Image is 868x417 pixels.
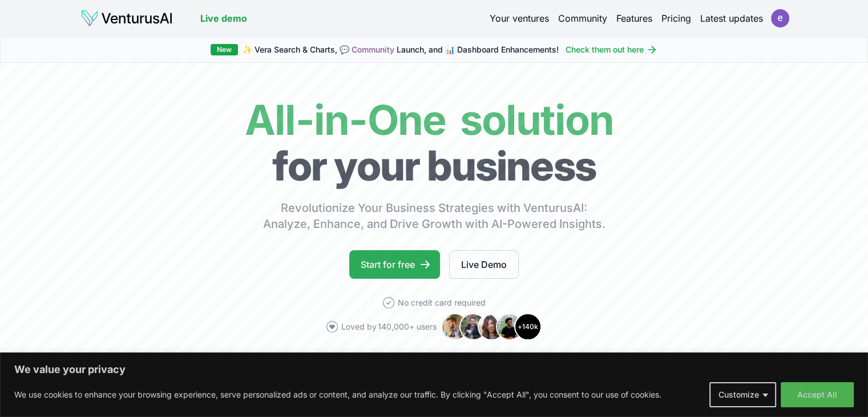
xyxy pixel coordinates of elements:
img: ACg8ocJ5v0VSi5oBDs7hHpNPNInKPQ0OKB-qCw8VFc7pDlc4uS5ntQ=s96-c [771,9,789,27]
button: Customize [709,382,776,407]
img: Avatar 1 [441,313,469,340]
a: Latest updates [700,11,763,25]
a: Pricing [661,11,691,25]
a: Live demo [200,11,247,25]
p: We value your privacy [14,363,854,376]
p: We use cookies to enhance your browsing experience, serve personalized ads or content, and analyz... [14,388,661,402]
img: Avatar 3 [478,313,505,340]
div: New [211,44,238,55]
a: Live Demo [449,250,519,279]
a: Community [352,45,394,54]
button: Accept All [781,382,854,407]
a: Check them out here [566,44,657,55]
img: Avatar 4 [496,313,523,340]
img: logo [80,9,173,27]
a: Features [616,11,652,25]
a: Start for free [349,250,440,279]
a: Your ventures [490,11,549,25]
img: Avatar 2 [459,313,487,340]
span: ✨ Vera Search & Charts, 💬 Launch, and 📊 Dashboard Enhancements! [243,44,559,55]
a: Community [558,11,607,25]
